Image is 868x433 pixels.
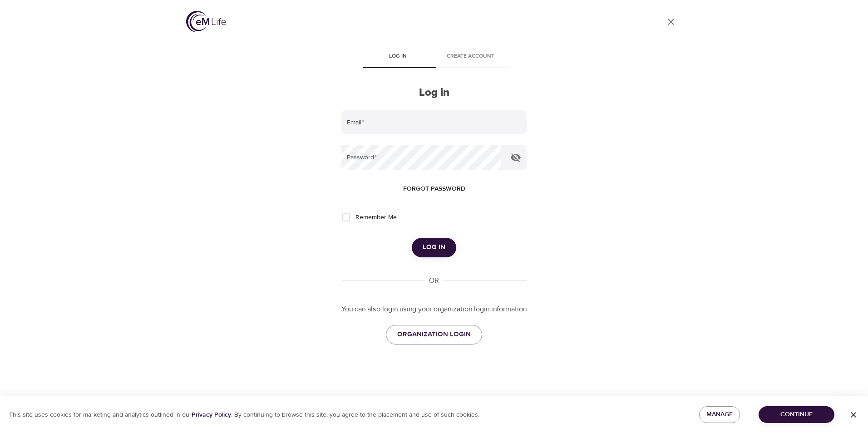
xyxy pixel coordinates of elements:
button: Forgot password [399,181,469,197]
button: Log in [412,238,456,257]
p: You can also login using your organization login information [341,304,527,315]
span: Manage [706,409,733,420]
h2: Log in [341,86,527,99]
img: logo [186,11,226,32]
span: Continue [766,409,827,420]
button: Continue [759,406,834,423]
a: ORGANIZATION LOGIN [386,325,482,344]
a: Privacy Policy [192,411,231,419]
span: Forgot password [403,183,465,195]
span: Log in [423,241,445,253]
a: close [660,11,682,33]
span: Log in [367,52,429,61]
button: Manage [699,406,740,423]
span: Create account [439,52,501,61]
div: OR [425,276,443,286]
div: disabled tabs example [341,46,527,68]
span: Remember Me [355,213,397,222]
span: ORGANIZATION LOGIN [397,329,471,340]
